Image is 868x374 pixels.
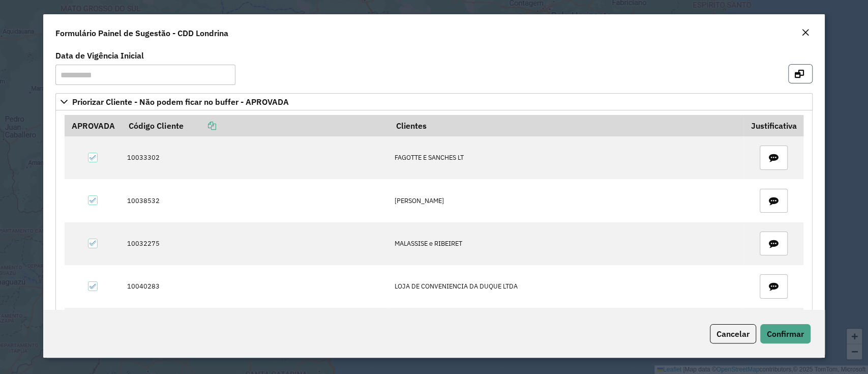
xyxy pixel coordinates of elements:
[798,26,813,40] button: Close
[760,324,811,343] button: Confirmar
[65,115,122,136] th: APROVADA
[716,329,750,339] span: Cancelar
[390,115,744,136] th: Clientes
[122,308,390,351] td: 10002675
[183,121,216,131] a: Copiar
[801,28,810,37] em: Fechar
[122,115,390,136] th: Código Cliente
[390,308,744,351] td: MONTEIRO E AZEDO LTD
[788,68,813,78] hb-button: Confirma sugestões e abre em nova aba
[390,222,744,265] td: MALASSISE e RIBEIRET
[72,98,289,106] span: Priorizar Cliente - Não podem ficar no buffer - APROVADA
[55,93,812,110] a: Priorizar Cliente - Não podem ficar no buffer - APROVADA
[390,265,744,308] td: LOJA DE CONVENIENCIA DA DUQUE LTDA
[390,179,744,222] td: [PERSON_NAME]
[55,27,228,39] h4: Formulário Painel de Sugestão - CDD Londrina
[744,115,803,136] th: Justificativa
[122,136,390,179] td: 10033302
[767,329,804,339] span: Confirmar
[390,136,744,179] td: FAGOTTE E SANCHES LT
[55,49,144,62] label: Data de Vigência Inicial
[710,324,756,343] button: Cancelar
[122,265,390,308] td: 10040283
[122,179,390,222] td: 10038532
[122,222,390,265] td: 10032275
